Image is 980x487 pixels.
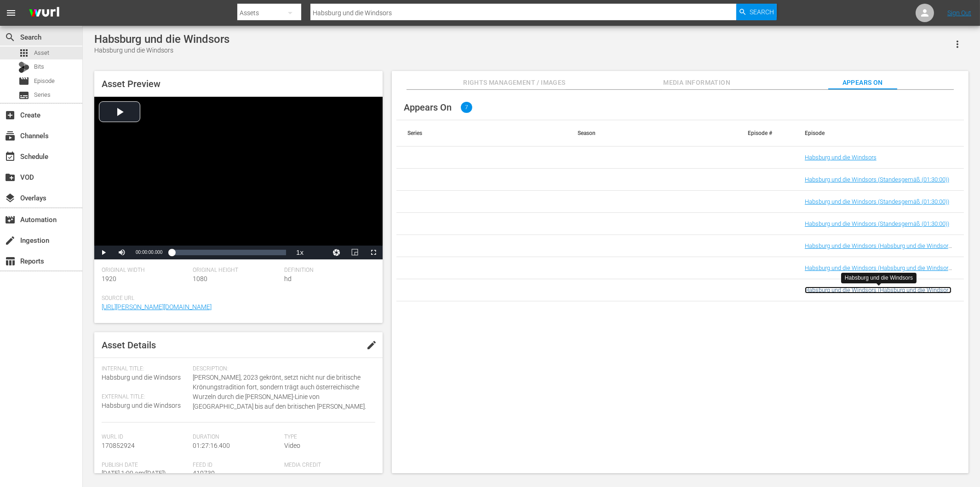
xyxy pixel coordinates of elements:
span: 419739 [193,469,215,477]
span: Bits [34,62,44,71]
span: Search [5,32,16,43]
button: Jump To Time [327,246,346,259]
span: Duration [193,434,279,441]
a: Habsburg und die Windsors [805,154,877,161]
span: Description: [193,365,371,373]
span: Definition [284,267,371,274]
button: Search [736,4,777,20]
span: Episode [18,76,29,87]
span: menu [6,7,17,18]
span: Asset Details [102,340,156,351]
a: Habsburg und die Windsors (Habsburg und die Windsors (01:30:00)) [805,264,952,278]
span: Ingestion [5,235,16,246]
a: Habsburg und die Windsors (Habsburg und die Windsors (01:30:00)) [805,242,952,256]
span: Series [18,90,29,101]
span: Search [750,4,774,20]
div: Progress Bar [172,250,286,255]
span: Rights Management / Images [463,77,565,88]
button: Play [94,246,113,259]
img: ans4CAIJ8jUAAAAAAAAAAAAAAAAAAAAAAAAgQb4GAAAAAAAAAAAAAAAAAAAAAAAAJMjXAAAAAAAAAAAAAAAAAAAAAAAAgAT5G... [22,2,66,24]
span: 1920 [102,275,116,282]
span: Habsburg und die Windsors [102,374,181,381]
button: Picture-in-Picture [346,246,364,259]
span: hd [284,275,292,282]
span: edit [366,340,377,351]
span: Habsburg und die Windsors [102,402,181,409]
div: Video Player [94,97,383,259]
a: Habsburg und die Windsors (Standesgemäß (01:30:00)) [805,220,949,227]
span: Asset [18,47,29,59]
a: Habsburg und die Windsors (Standesgemäß (01:30:00)) [805,176,949,183]
span: External Title: [102,393,188,401]
span: 00:00:00.000 [136,250,162,255]
span: Episode [34,76,55,86]
span: Create [5,110,16,121]
span: Feed ID [193,462,279,469]
span: Channels [5,130,16,141]
a: Sign Out [947,9,971,17]
button: Mute [113,246,131,259]
a: Habsburg und die Windsors (Habsburg und die Windsors (01:30:00)) [805,287,951,300]
span: Publish Date [102,462,188,469]
div: Bits [18,62,29,73]
span: 7 [461,102,472,113]
span: Asset [34,48,49,58]
th: Season [567,120,737,146]
span: Schedule [5,151,16,162]
th: Episode # [737,120,793,146]
div: Habsburg und die Windsors [845,274,913,282]
span: Source Url [102,295,371,302]
span: Video [284,442,300,449]
span: Reports [5,256,16,267]
span: Series [34,90,51,100]
span: 01:27:16.400 [193,442,230,449]
span: Internal Title: [102,365,188,373]
span: Original Width [102,267,188,274]
span: 1080 [193,275,207,282]
span: Wurl Id [102,434,188,441]
th: Episode [794,120,964,146]
span: Original Height [193,267,279,274]
span: 170852924 [102,442,135,449]
span: Automation [5,214,16,225]
span: Media Information [662,77,731,88]
a: [URL][PERSON_NAME][DOMAIN_NAME] [102,303,212,311]
span: [PERSON_NAME], 2023 gekrönt, setzt nicht nur die britische Krönungstradition fort, sondern trägt ... [193,373,371,411]
span: [DATE] 1:00 am ( [DATE] ) [102,469,166,477]
button: Playback Rate [291,246,309,259]
div: Habsburg und die Windsors [94,33,229,46]
a: Habsburg und die Windsors (Standesgemäß (01:30:00)) [805,198,949,205]
button: Fullscreen [364,246,383,259]
button: edit [361,334,383,356]
span: Appears On [828,77,897,88]
span: Type [284,434,371,441]
span: Asset Preview [102,78,160,89]
span: Overlays [5,193,16,204]
th: Series [396,120,567,146]
span: Media Credit [284,462,371,469]
div: Habsburg und die Windsors [94,46,229,55]
span: Appears On [404,102,452,113]
span: VOD [5,172,16,183]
